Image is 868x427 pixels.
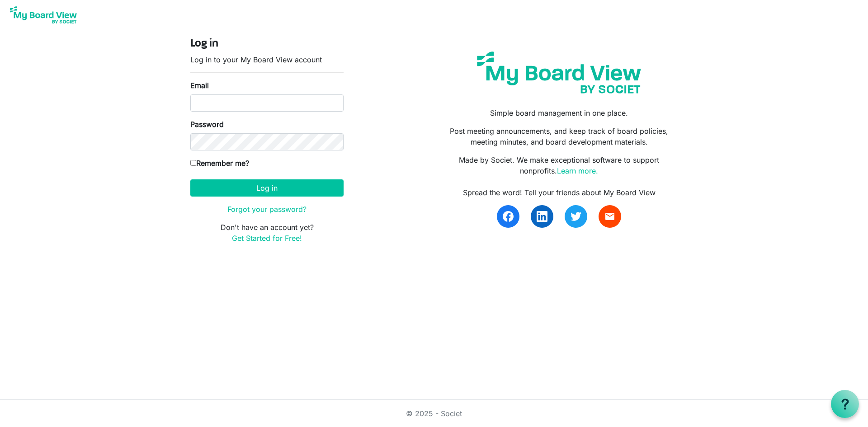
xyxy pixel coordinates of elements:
img: facebook.svg [503,211,514,222]
label: Email [190,80,209,91]
p: Don't have an account yet? [190,222,344,244]
span: email [604,211,615,222]
a: Forgot your password? [227,205,307,214]
p: Post meeting announcements, and keep track of board policies, meeting minutes, and board developm... [441,126,678,147]
img: linkedin.svg [537,211,547,222]
label: Remember me? [190,158,249,169]
a: Learn more. [557,166,598,175]
p: Made by Societ. We make exceptional software to support nonprofits. [441,155,678,176]
a: © 2025 - Societ [406,409,462,418]
a: email [599,205,621,228]
input: Remember me? [190,160,196,166]
p: Simple board management in one place. [441,108,678,118]
div: Spread the word! Tell your friends about My Board View [441,187,678,198]
label: Password [190,119,224,130]
h4: Log in [190,38,344,51]
img: my-board-view-societ.svg [470,45,648,100]
p: Log in to your My Board View account [190,54,344,65]
img: My Board View Logo [7,4,80,26]
button: Log in [190,179,344,197]
a: Get Started for Free! [232,234,302,243]
img: twitter.svg [571,211,581,222]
